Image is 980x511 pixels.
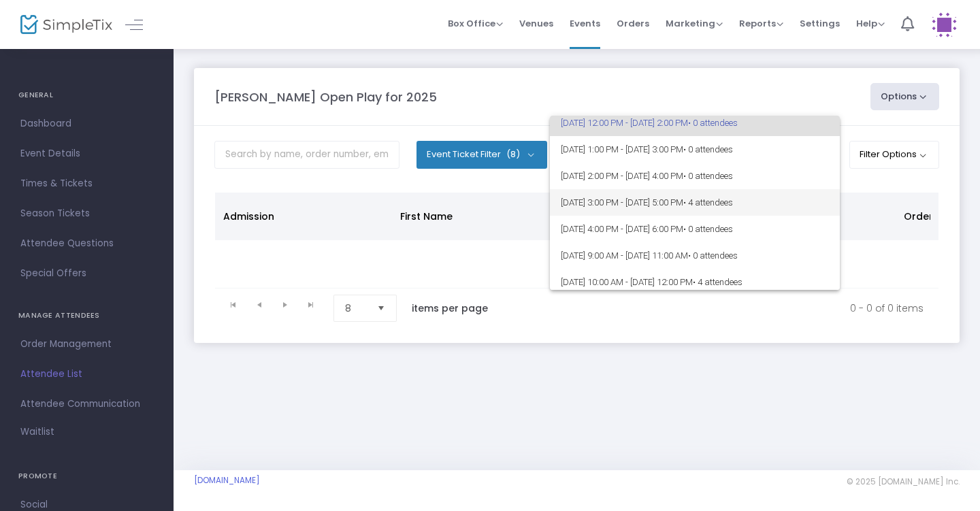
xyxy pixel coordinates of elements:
span: • 4 attendees [683,197,733,208]
span: • 0 attendees [683,144,733,154]
span: • 4 attendees [693,277,742,287]
span: [DATE] 10:00 AM - [DATE] 12:00 PM [561,269,829,295]
span: • 0 attendees [688,118,738,128]
span: [DATE] 4:00 PM - [DATE] 6:00 PM [561,216,829,242]
span: • 0 attendees [683,224,733,234]
span: • 0 attendees [683,171,733,181]
span: [DATE] 1:00 PM - [DATE] 3:00 PM [561,136,829,163]
span: [DATE] 12:00 PM - [DATE] 2:00 PM [561,110,829,136]
span: [DATE] 9:00 AM - [DATE] 11:00 AM [561,242,829,269]
span: • 0 attendees [688,250,738,261]
span: [DATE] 2:00 PM - [DATE] 4:00 PM [561,163,829,189]
span: [DATE] 3:00 PM - [DATE] 5:00 PM [561,189,829,216]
